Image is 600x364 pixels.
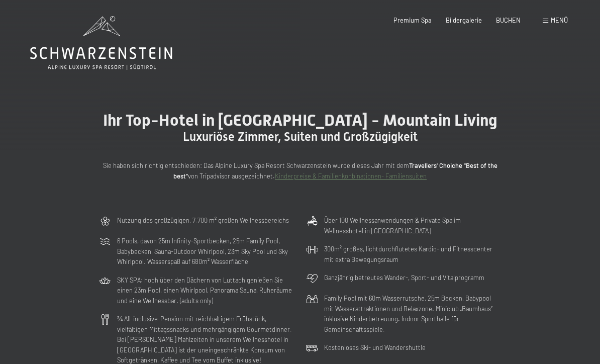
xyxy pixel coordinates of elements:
[173,161,497,179] strong: Travellers' Choiche "Best of the best"
[103,111,497,130] span: Ihr Top-Hotel in [GEOGRAPHIC_DATA] - Mountain Living
[324,293,501,334] p: Family Pool mit 60m Wasserrutsche, 25m Becken, Babypool mit Wasserattraktionen und Relaxzone. Min...
[183,130,418,144] span: Luxuriöse Zimmer, Suiten und Großzügigkeit
[117,215,289,225] p: Nutzung des großzügigen, 7.700 m² großen Wellnessbereichs
[117,236,294,266] p: 6 Pools, davon 25m Infinity-Sportbecken, 25m Family Pool, Babybecken, Sauna-Outdoor Whirlpool, 23...
[446,16,482,24] a: Bildergalerie
[99,160,501,181] p: Sie haben sich richtig entschieden: Das Alpine Luxury Spa Resort Schwarzenstein wurde dieses Jahr...
[117,275,294,306] p: SKY SPA: hoch über den Dächern von Luttach genießen Sie einen 23m Pool, einen Whirlpool, Panorama...
[551,16,568,24] span: Menü
[324,215,501,236] p: Über 100 Wellnessanwendungen & Private Spa im Wellnesshotel in [GEOGRAPHIC_DATA]
[496,16,521,24] a: BUCHEN
[324,244,501,264] p: 300m² großes, lichtdurchflutetes Kardio- und Fitnesscenter mit extra Bewegungsraum
[393,16,432,24] a: Premium Spa
[324,342,426,352] p: Kostenloses Ski- und Wandershuttle
[324,272,484,283] p: Ganzjährig betreutes Wander-, Sport- und Vitalprogramm
[275,172,427,180] a: Kinderpreise & Familienkonbinationen- Familiensuiten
